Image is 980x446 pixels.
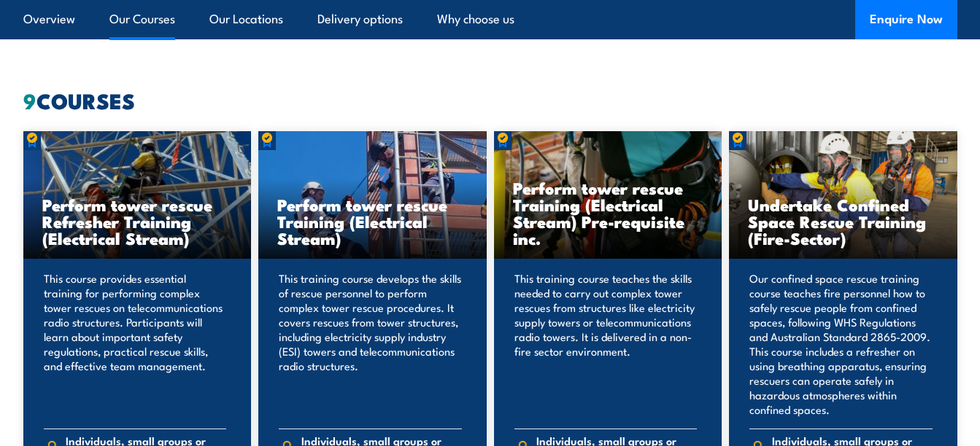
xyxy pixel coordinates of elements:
p: This training course teaches the skills needed to carry out complex tower rescues from structures... [514,271,698,417]
h3: Perform tower rescue Training (Electrical Stream) [277,196,468,246]
p: This course provides essential training for performing complex tower rescues on telecommunication... [44,271,227,417]
strong: 9 [23,84,36,117]
h3: Perform tower rescue Refresher Training (Electrical Stream) [42,196,233,246]
h2: COURSES [23,90,957,110]
h3: Perform tower rescue Training (Electrical Stream) Pre-requisite inc. [513,179,703,246]
p: This training course develops the skills of rescue personnel to perform complex tower rescue proc... [279,271,462,417]
h3: Undertake Confined Space Rescue Training (Fire-Sector) [748,196,938,246]
p: Our confined space rescue training course teaches fire personnel how to safely rescue people from... [749,271,933,417]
